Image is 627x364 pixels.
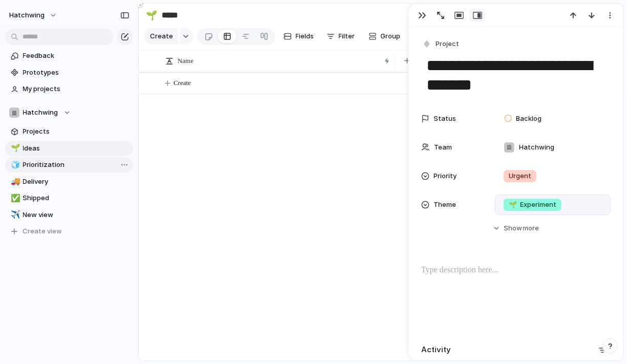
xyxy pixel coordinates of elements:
span: Group [381,31,401,41]
button: Create view [5,224,133,239]
button: 🧊 [9,160,19,170]
span: hatchwing [9,10,45,20]
button: ✅ [9,193,19,203]
span: Fields [296,31,314,41]
a: 🌱Ideas [5,141,133,156]
span: Status [434,114,456,124]
span: Team [434,142,452,153]
a: ✈️New view [5,207,133,223]
span: Create [150,31,173,41]
span: Create view [23,226,62,237]
span: Delivery [23,177,129,187]
span: Prototypes [23,68,129,78]
div: ✅ [11,192,18,204]
h2: Activity [421,344,451,356]
span: Prioritization [23,160,129,170]
span: more [523,223,539,233]
span: Theme [434,200,456,210]
span: Ideas [23,143,129,154]
div: 🧊 [11,159,18,171]
a: 🧊Prioritization [5,157,133,173]
span: Feedback [23,51,129,61]
button: 🌱 [9,143,19,154]
span: Shipped [23,193,129,203]
button: Project [420,37,462,52]
div: 🌱 [146,8,157,22]
span: 🌱 [509,200,517,208]
span: Priority [434,171,457,181]
button: Create [144,28,178,45]
div: ✈️ [11,209,18,221]
button: ✈️ [9,210,19,220]
a: Projects [5,124,133,139]
span: Hatchwing [23,108,58,118]
div: 🚚 [11,176,18,187]
span: Show [504,223,523,233]
button: hatchwing [5,7,62,24]
span: New view [23,210,129,220]
span: Name [178,56,193,66]
div: 🌱 [11,142,18,154]
button: Group [363,28,406,45]
span: Hatchwing [519,142,554,153]
span: Filter [339,31,355,41]
button: 🚚 [9,177,19,187]
button: 🌱 [143,7,160,24]
span: My projects [23,84,129,94]
a: ✅Shipped [5,190,133,206]
span: Backlog [516,114,542,124]
button: Hatchwing [5,105,133,120]
span: Urgent [509,171,531,181]
span: Projects [23,126,129,137]
button: Filter [322,28,359,45]
span: Create [174,78,191,88]
a: 🚚Delivery [5,174,133,189]
span: Project [436,39,459,49]
button: Fields [279,28,318,45]
a: Prototypes [5,65,133,80]
a: Feedback [5,48,133,63]
a: My projects [5,81,133,97]
span: Experiment [509,200,556,210]
button: Showmore [421,219,611,238]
